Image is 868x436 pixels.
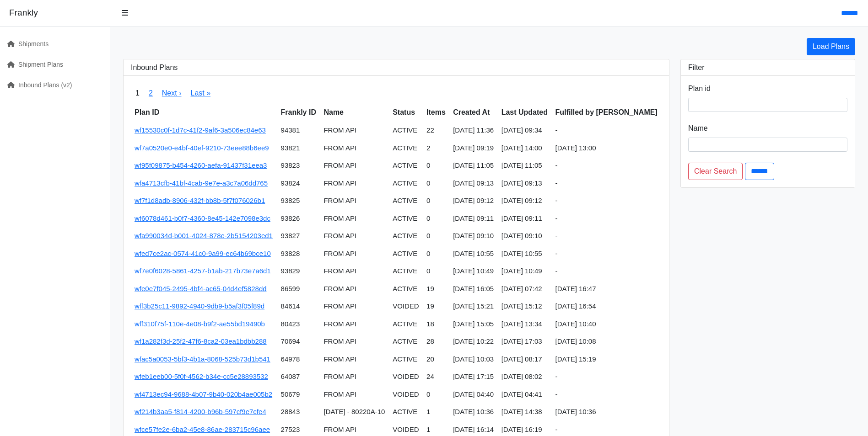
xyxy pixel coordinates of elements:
td: ACTIVE [389,157,423,175]
a: wff310f75f-110e-4e08-b9f2-ae55bd19490b [135,320,265,328]
td: [DATE] 09:10 [449,227,497,245]
td: ACTIVE [389,139,423,157]
td: [DATE] 10:36 [449,403,497,421]
a: wf214b3aa5-f814-4200-b96b-597cf9e7cfe4 [135,408,266,415]
td: 64978 [277,351,320,368]
td: 19 [423,280,449,298]
td: - [552,262,662,280]
td: ACTIVE [389,210,423,228]
td: [DATE] 16:05 [449,280,497,298]
td: [DATE] 08:02 [498,368,552,386]
td: [DATE] 14:38 [498,403,552,421]
a: wf15530c0f-1d7c-41f2-9af6-3a506ec84e63 [135,126,266,134]
td: ACTIVE [389,403,423,421]
td: [DATE] - 80220A-10 [320,403,389,421]
td: ACTIVE [389,122,423,139]
a: wff3b25c11-9892-4940-9db9-b5af3f05f89d [135,302,264,310]
td: ACTIVE [389,175,423,192]
a: wf7e0f6028-5861-4257-b1ab-217b73e7a6d1 [135,267,271,275]
td: [DATE] 16:47 [552,280,662,298]
td: 20 [423,351,449,368]
a: Last » [190,89,210,97]
a: 2 [149,89,153,97]
td: [DATE] 10:22 [449,333,497,351]
td: ACTIVE [389,333,423,351]
td: FROM API [320,280,389,298]
th: Plan ID [131,103,277,122]
td: [DATE] 17:03 [498,333,552,351]
td: 28 [423,333,449,351]
a: wf6078d461-b0f7-4360-8e45-142e7098e3dc [135,214,270,222]
td: [DATE] 11:05 [449,157,497,175]
td: 93828 [277,245,320,263]
a: wfed7ce2ac-0574-41c0-9a99-ec64b69bce10 [135,250,271,257]
a: wfe0e7f045-2495-4bf4-ac65-04d4ef5828dd [135,285,267,292]
td: [DATE] 09:34 [498,122,552,139]
td: ACTIVE [389,262,423,280]
td: 80423 [277,315,320,333]
td: [DATE] 10:40 [552,315,662,333]
th: Fulfilled by [PERSON_NAME] [552,103,662,122]
td: 18 [423,315,449,333]
td: 0 [423,262,449,280]
td: [DATE] 09:19 [449,139,497,157]
a: Clear Search [688,163,743,180]
td: [DATE] 16:54 [552,298,662,315]
td: FROM API [320,298,389,315]
td: [DATE] 10:55 [449,245,497,263]
th: Status [389,103,423,122]
h3: Filter [688,63,847,72]
td: VOIDED [389,298,423,315]
td: VOIDED [389,368,423,386]
td: [DATE] 08:17 [498,351,552,368]
td: 94381 [277,122,320,139]
td: ACTIVE [389,227,423,245]
td: 50679 [277,386,320,404]
td: 93827 [277,227,320,245]
td: 93824 [277,175,320,192]
a: Next › [162,89,182,97]
td: 28843 [277,403,320,421]
label: Plan id [688,83,711,94]
td: - [552,122,662,139]
td: FROM API [320,315,389,333]
td: 64087 [277,368,320,386]
a: wf4713ec94-9688-4b07-9b40-020b4ae005b2 [135,390,272,398]
td: 0 [423,227,449,245]
td: [DATE] 04:41 [498,386,552,404]
td: [DATE] 13:00 [552,139,662,157]
td: FROM API [320,122,389,139]
td: [DATE] 17:15 [449,368,497,386]
td: 93829 [277,262,320,280]
td: [DATE] 10:03 [449,351,497,368]
td: 19 [423,298,449,315]
td: 93826 [277,210,320,228]
td: [DATE] 15:21 [449,298,497,315]
td: ACTIVE [389,351,423,368]
td: - [552,368,662,386]
th: Created At [449,103,497,122]
td: 1 [423,403,449,421]
td: FROM API [320,368,389,386]
td: [DATE] 09:11 [498,210,552,228]
td: ACTIVE [389,245,423,263]
td: - [552,210,662,228]
td: [DATE] 10:08 [552,333,662,351]
td: 0 [423,192,449,210]
td: FROM API [320,351,389,368]
td: FROM API [320,333,389,351]
td: [DATE] 10:55 [498,245,552,263]
td: 24 [423,368,449,386]
a: wfeb1eeb00-5f0f-4562-b34e-cc5e28893532 [135,372,268,380]
th: Last Updated [498,103,552,122]
td: FROM API [320,245,389,263]
td: - [552,175,662,192]
td: [DATE] 09:13 [449,175,497,192]
td: FROM API [320,210,389,228]
a: wfce57fe2e-6ba2-45e8-86ae-283715c96aee [135,425,270,433]
td: FROM API [320,175,389,192]
td: - [552,227,662,245]
td: 70694 [277,333,320,351]
td: 93823 [277,157,320,175]
a: wfa4713cfb-41bf-4cab-9e7e-a3c7a06dd765 [135,179,268,187]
